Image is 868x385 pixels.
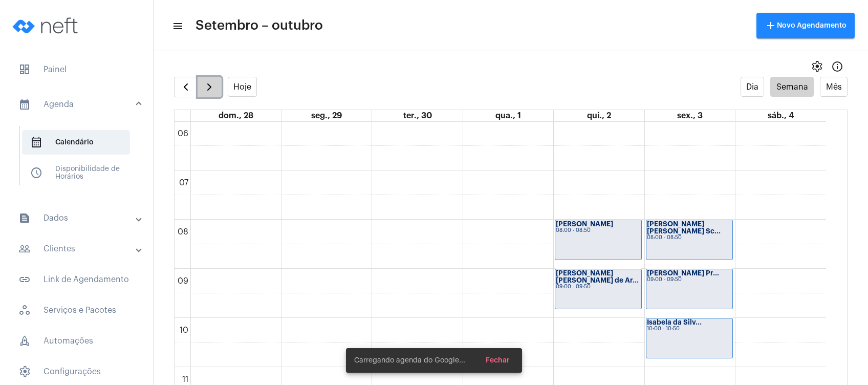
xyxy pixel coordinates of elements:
span: Painel [10,57,143,82]
span: Configurações [10,359,143,384]
img: logo-neft-novo-2.png [8,5,85,46]
strong: [PERSON_NAME] [556,221,613,227]
div: 06 [176,129,190,138]
span: Automações [10,329,143,353]
a: 1 de outubro de 2025 [493,110,523,121]
mat-icon: Info [831,60,843,73]
span: Setembro – outubro [196,17,323,34]
button: Semana [770,77,814,97]
a: 4 de outubro de 2025 [766,110,796,121]
button: Mês [820,77,848,97]
div: 08:00 - 08:50 [647,235,732,241]
mat-icon: sidenav icon [18,212,31,224]
div: 11 [180,375,190,384]
div: 10:00 - 10:50 [647,326,732,332]
button: Semana Anterior [174,77,198,97]
mat-expansion-panel-header: sidenav iconClientes [6,237,153,261]
div: 09:00 - 09:50 [556,284,641,290]
a: 3 de outubro de 2025 [675,110,705,121]
span: Novo Agendamento [765,22,847,29]
button: settings [807,56,827,77]
div: 10 [178,326,190,335]
span: sidenav icon [18,63,31,76]
mat-icon: sidenav icon [18,273,31,286]
mat-expansion-panel-header: sidenav iconDados [6,206,153,230]
a: 30 de setembro de 2025 [401,110,434,121]
mat-panel-title: Clientes [18,243,137,255]
button: Próximo Semana [198,77,222,97]
strong: [PERSON_NAME] Pr... [647,270,719,276]
div: sidenav iconAgenda [6,121,153,200]
span: sidenav icon [18,335,31,347]
button: Novo Agendamento [756,13,855,38]
span: sidenav icon [18,366,31,378]
span: sidenav icon [18,304,31,316]
span: Serviços e Pacotes [10,298,143,323]
span: Fechar [486,357,510,364]
div: 09 [176,276,190,286]
button: Dia [741,77,765,97]
mat-panel-title: Dados [18,212,137,224]
mat-panel-title: Agenda [18,98,137,111]
a: 29 de setembro de 2025 [309,110,344,121]
mat-icon: sidenav icon [18,243,31,255]
span: Calendário [22,130,130,155]
strong: Isabela da Silv... [647,319,702,326]
span: Disponibilidade de Horários [22,161,130,185]
mat-icon: sidenav icon [18,98,31,111]
span: sidenav icon [30,167,42,179]
strong: [PERSON_NAME] [PERSON_NAME] Sc... [647,221,721,234]
mat-expansion-panel-header: sidenav iconAgenda [6,88,153,121]
div: 09:00 - 09:50 [647,277,732,283]
div: 08 [176,227,190,237]
a: 28 de setembro de 2025 [216,110,255,121]
span: settings [811,60,823,73]
button: Fechar [478,351,518,370]
span: sidenav icon [30,136,42,148]
button: Info [827,56,848,77]
button: Hoje [228,77,257,97]
span: Link de Agendamento [10,267,143,292]
mat-icon: sidenav icon [172,20,182,32]
a: 2 de outubro de 2025 [585,110,613,121]
span: Carregando agenda do Google... [354,355,465,366]
div: 07 [177,178,190,187]
strong: [PERSON_NAME] [PERSON_NAME] de Ar... [556,270,639,284]
mat-icon: add [765,19,777,32]
div: 08:00 - 08:50 [556,228,641,233]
